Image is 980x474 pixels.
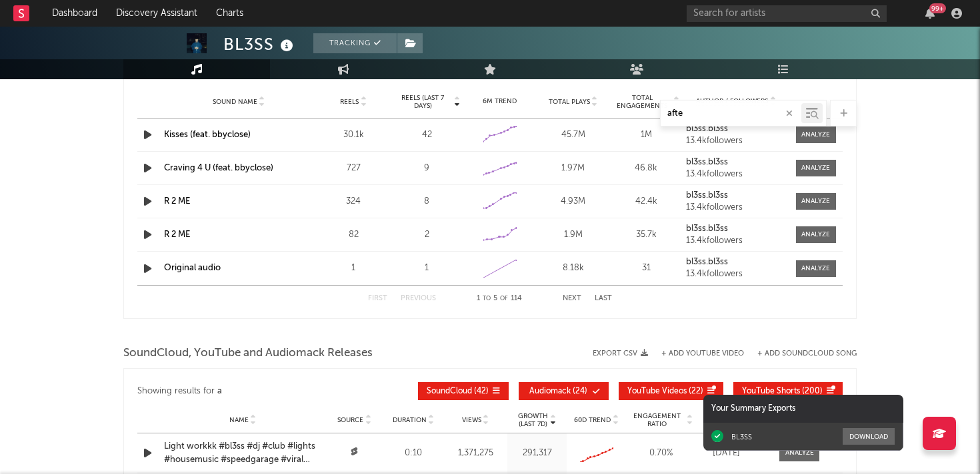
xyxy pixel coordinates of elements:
[563,295,581,302] button: Next
[164,230,190,239] a: R 2 ME
[320,162,387,175] div: 727
[393,228,460,242] div: 2
[686,236,786,246] div: 13.4k followers
[629,447,693,460] div: 0.70 %
[320,128,387,142] div: 30.1k
[627,387,703,395] span: ( 22 )
[223,33,297,55] div: BL3SS
[686,158,728,166] strong: bl3ss.bl3ss
[703,395,903,423] div: Your Summary Exports
[686,124,728,133] strong: bl3ss.bl3ss
[686,191,786,200] a: bl3ss.bl3ss
[463,291,536,307] div: 1 5 114
[229,416,249,424] span: Name
[447,447,505,460] div: 1,371,275
[629,412,685,428] span: Engagement Ratio
[843,428,895,445] button: Download
[427,387,472,395] span: SoundCloud
[540,195,607,208] div: 4.93M
[529,387,571,395] span: Audiomack
[686,258,786,267] a: bl3ss.bl3ss
[925,8,935,19] button: 99+
[123,346,373,361] span: SoundCloud, YouTube and Audiomack Releases
[593,350,648,357] button: Export CSV
[500,296,508,302] span: of
[540,162,607,175] div: 1.97M
[686,136,786,146] div: 13.4k followers
[164,130,251,139] a: Kisses (feat. bbyclose)
[686,191,728,200] strong: bl3ss.bl3ss
[164,197,190,206] a: R 2 ME
[540,228,607,242] div: 1.9M
[511,447,563,460] div: 291,317
[686,270,786,279] div: 13.4k followers
[164,164,273,172] a: Craving 4 U (feat. bbyclose)
[613,94,672,110] span: Total Engagements
[733,382,843,400] button: YouTube Shorts(200)
[731,432,752,441] div: BL3SS
[418,382,509,400] button: SoundCloud(42)
[613,262,680,275] div: 31
[686,258,728,266] strong: bl3ss.bl3ss
[574,416,611,424] span: 60D Trend
[401,295,436,302] button: Previous
[613,162,680,175] div: 46.8k
[368,295,387,302] button: First
[742,387,823,395] span: ( 200 )
[696,97,768,106] span: Author / Followers
[217,383,222,399] div: a
[661,350,744,357] button: + Add YouTube Video
[340,98,359,106] span: Reels
[742,387,800,395] span: YouTube Shorts
[661,109,801,119] input: Search by song name or URL
[929,3,946,13] div: 99 +
[613,228,680,242] div: 35.7k
[648,350,744,357] div: + Add YouTube Video
[137,382,418,400] div: Showing results for
[387,447,440,460] div: 0:10
[627,387,687,395] span: YouTube Videos
[393,195,460,208] div: 8
[519,382,609,400] button: Audiomack(24)
[320,195,387,208] div: 324
[619,382,723,400] button: YouTube Videos(22)
[744,350,857,357] button: + Add SoundCloud Song
[527,387,589,395] span: ( 24 )
[757,350,857,357] button: + Add SoundCloud Song
[540,128,607,142] div: 45.7M
[313,33,397,53] button: Tracking
[320,228,387,242] div: 82
[540,262,607,275] div: 8.18k
[393,162,460,175] div: 9
[686,170,786,179] div: 13.4k followers
[164,264,221,272] a: Original audio
[613,128,680,142] div: 1M
[164,440,321,466] a: Light workkk #bl3ss #dj #club #lights #housemusic #speedgarage #viral #fyp
[320,262,387,275] div: 1
[686,124,786,134] a: bl3ss.bl3ss
[595,295,612,302] button: Last
[687,5,887,22] input: Search for artists
[213,98,257,106] span: Sound Name
[613,195,680,208] div: 42.4k
[467,97,533,107] div: 6M Trend
[337,416,363,424] span: Source
[427,387,489,395] span: ( 42 )
[393,416,427,424] span: Duration
[518,412,548,420] p: Growth
[393,128,460,142] div: 42
[393,262,460,275] div: 1
[462,416,481,424] span: Views
[549,98,590,106] span: Total Plays
[686,224,728,233] strong: bl3ss.bl3ss
[393,94,452,110] span: Reels (last 7 days)
[518,420,548,428] p: (Last 7d)
[686,203,786,212] div: 13.4k followers
[699,447,753,460] div: [DATE]
[686,158,786,167] a: bl3ss.bl3ss
[483,296,491,302] span: to
[686,224,786,234] a: bl3ss.bl3ss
